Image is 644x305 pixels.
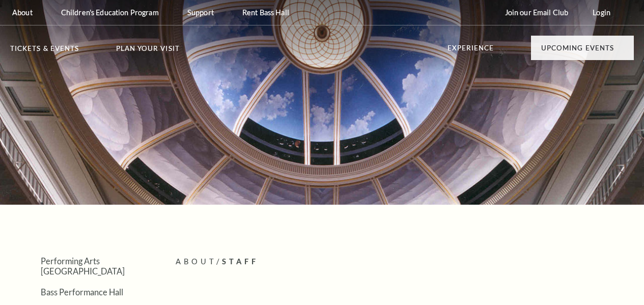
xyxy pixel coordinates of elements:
[242,8,289,17] p: Rent Bass Hall
[12,8,33,17] p: About
[116,45,180,58] p: Plan Your Visit
[541,45,614,57] p: Upcoming Events
[41,287,123,297] a: Bass Performance Hall
[61,8,159,17] p: Children's Education Program
[176,257,216,266] span: About
[187,8,214,17] p: Support
[447,45,494,57] p: Experience
[41,256,125,275] a: Performing Arts [GEOGRAPHIC_DATA]
[10,45,79,58] p: Tickets & Events
[222,257,259,266] span: Staff
[176,256,634,268] p: /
